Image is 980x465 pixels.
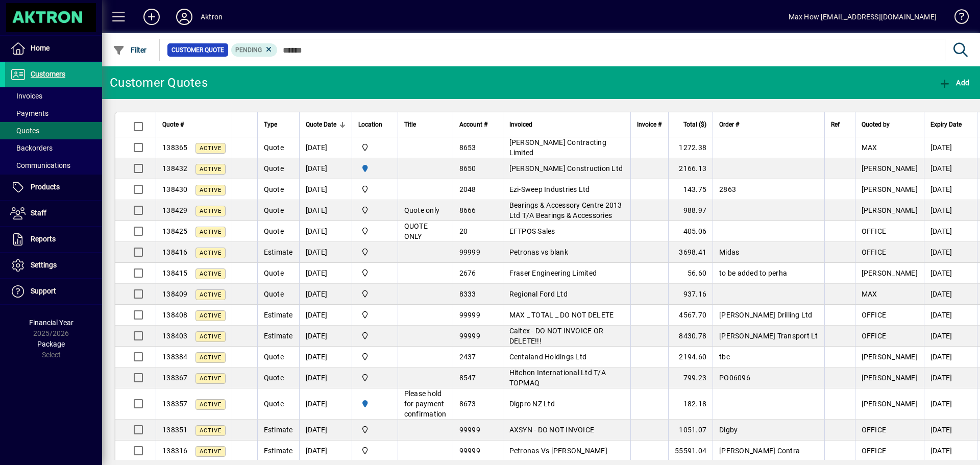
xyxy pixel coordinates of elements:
[459,269,476,277] span: 2676
[924,284,977,305] td: [DATE]
[924,200,977,221] td: [DATE]
[924,388,977,420] td: [DATE]
[358,119,391,130] div: Location
[264,426,293,434] span: Estimate
[509,353,587,361] span: Centaland Holdings Ltd
[509,164,623,173] span: [PERSON_NAME] Construction Ltd
[299,305,352,326] td: [DATE]
[862,311,887,319] span: OFFICE
[358,309,391,321] span: Central
[29,319,73,327] span: Financial Year
[862,164,918,173] span: [PERSON_NAME]
[459,447,480,455] span: 99999
[162,119,184,130] span: Quote #
[719,269,787,277] span: to be added to perha
[404,119,447,130] div: Title
[459,426,480,434] span: 99999
[668,420,713,440] td: 1051.07
[404,119,416,130] span: Title
[930,119,962,130] span: Expiry Date
[171,45,224,55] span: Customer Quote
[5,122,102,139] a: Quotes
[668,388,713,420] td: 182.18
[31,287,56,295] span: Support
[936,74,972,92] button: Add
[264,164,284,173] span: Quote
[200,354,222,361] span: Active
[509,400,555,408] span: Digpro NZ Ltd
[264,332,293,340] span: Estimate
[924,347,977,368] td: [DATE]
[930,119,971,130] div: Expiry Date
[459,119,497,130] div: Account #
[264,119,277,130] span: Type
[509,119,532,130] span: Invoiced
[306,119,336,130] span: Quote Date
[924,158,977,179] td: [DATE]
[110,41,150,59] button: Filter
[162,119,226,130] div: Quote #
[509,227,555,235] span: EFTPOS Sales
[831,119,840,130] span: Ref
[719,248,739,256] span: Midas
[5,105,102,122] a: Payments
[509,290,568,298] span: Regional Ford Ltd
[264,290,284,298] span: Quote
[5,201,102,226] a: Staff
[200,375,222,382] span: Active
[264,269,284,277] span: Quote
[358,267,391,279] span: Central
[200,291,222,298] span: Active
[299,179,352,200] td: [DATE]
[862,248,887,256] span: OFFICE
[668,221,713,242] td: 405.06
[459,143,476,152] span: 8653
[924,263,977,284] td: [DATE]
[668,347,713,368] td: 2194.60
[299,242,352,263] td: [DATE]
[404,206,440,214] span: Quote only
[299,263,352,284] td: [DATE]
[862,206,918,214] span: [PERSON_NAME]
[459,374,476,382] span: 8547
[299,158,352,179] td: [DATE]
[162,290,188,298] span: 138409
[719,119,818,130] div: Order #
[162,227,188,235] span: 138425
[5,157,102,174] a: Communications
[509,185,590,193] span: Ezi-Sweep Industries Ltd
[231,43,278,57] mat-chip: Pending Status: Pending
[509,138,606,157] span: [PERSON_NAME] Contracting Limited
[862,119,890,130] span: Quoted by
[162,332,188,340] span: 138403
[162,426,188,434] span: 138351
[404,389,447,418] span: Please hold for payment confirmation
[10,161,70,169] span: Communications
[264,311,293,319] span: Estimate
[862,353,918,361] span: [PERSON_NAME]
[358,445,391,456] span: Central
[5,279,102,304] a: Support
[668,368,713,388] td: 799.23
[299,326,352,347] td: [DATE]
[668,179,713,200] td: 143.75
[668,305,713,326] td: 4567.70
[10,144,53,152] span: Backorders
[509,269,597,277] span: Fraser Engineering Limited
[509,311,614,319] span: MAX _ TOTAL _ DO NOT DELETE
[831,119,849,130] div: Ref
[862,269,918,277] span: [PERSON_NAME]
[200,145,222,152] span: Active
[509,201,622,219] span: Bearings & Accessory Centre 2013 Ltd T/A Bearings & Accessories
[459,206,476,214] span: 8666
[299,420,352,440] td: [DATE]
[862,426,887,434] span: OFFICE
[235,46,262,54] span: Pending
[162,143,188,152] span: 138365
[924,221,977,242] td: [DATE]
[162,374,188,382] span: 138367
[299,221,352,242] td: [DATE]
[358,288,391,300] span: Central
[719,332,818,340] span: [PERSON_NAME] Transport Lt
[200,229,222,235] span: Active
